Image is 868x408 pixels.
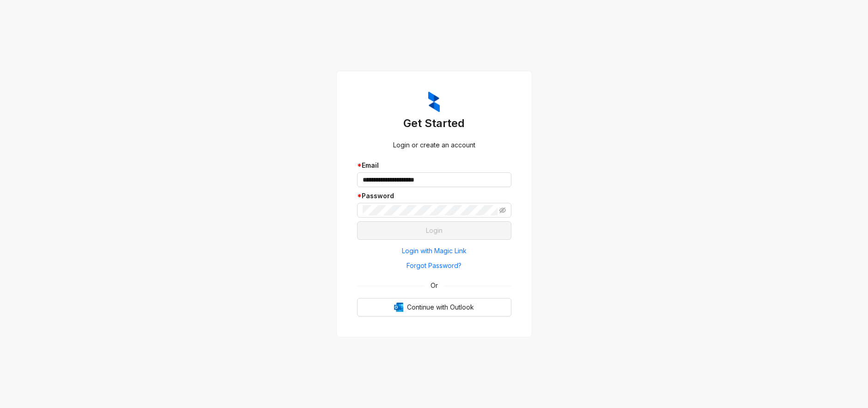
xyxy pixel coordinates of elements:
button: Login with Magic Link [357,244,511,258]
span: Login with Magic Link [402,246,467,256]
span: Continue with Outlook [407,302,474,312]
div: Email [357,160,511,171]
div: Login or create an account [357,140,511,150]
div: Password [357,191,511,201]
span: eye-invisible [499,207,506,213]
img: Outlook [394,303,403,312]
button: Forgot Password? [357,258,511,273]
span: Forgot Password? [407,261,461,271]
button: OutlookContinue with Outlook [357,298,511,317]
span: Or [424,280,444,291]
button: Login [357,221,511,240]
img: ZumaIcon [428,91,440,113]
h3: Get Started [357,116,511,131]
